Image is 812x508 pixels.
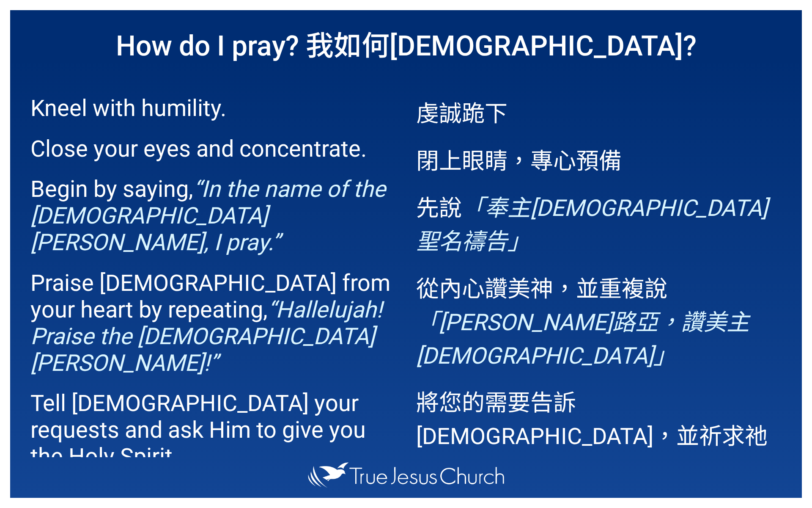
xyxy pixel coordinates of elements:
[30,176,396,256] p: Begin by saying,
[416,189,782,256] p: 先說
[30,390,396,470] p: Tell [DEMOGRAPHIC_DATA] your requests and ask Him to give you the Holy Spirit.
[30,270,396,376] p: Praise [DEMOGRAPHIC_DATA] from your heart by repeating,
[416,95,782,128] p: 虔誠跪下
[416,270,782,370] p: 從內心讚美神，並重複說
[416,195,768,255] em: 「奉主[DEMOGRAPHIC_DATA]聖名禱告」
[30,176,386,256] em: “In the name of the [DEMOGRAPHIC_DATA][PERSON_NAME], I pray.”
[416,384,782,484] p: 將您的需要告訴[DEMOGRAPHIC_DATA]，並祈求祂賞賜您聖靈
[416,142,782,176] p: 閉上眼睛，專心預備
[30,95,396,121] p: Kneel with humility.
[30,296,382,376] em: “Hallelujah! Praise the [DEMOGRAPHIC_DATA][PERSON_NAME]!”
[30,135,396,162] p: Close your eyes and concentrate.
[10,10,802,76] h1: How do I pray? 我如何[DEMOGRAPHIC_DATA]?
[416,309,749,369] em: 「[PERSON_NAME]路亞，讚美主[DEMOGRAPHIC_DATA]」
